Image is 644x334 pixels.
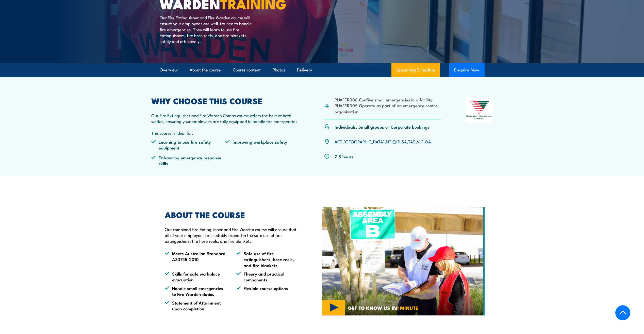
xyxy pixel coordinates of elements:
[335,154,354,159] p: 7.5 hours
[233,63,261,77] a: Course content
[236,271,299,283] li: Theory and practical components
[466,97,493,123] img: Nationally Recognised Training logo.
[165,211,299,218] h2: ABOUT THE COURSE
[190,63,221,77] a: About the course
[344,138,385,144] a: [GEOGRAPHIC_DATA]
[335,139,431,144] p: , , , , , , ,
[165,271,227,283] li: Skills for safe workplace evacuation
[160,14,252,44] p: Our Fire Extinguisher and Fire Warden course will ensure your employees are well-trained to handl...
[392,138,400,144] a: QLD
[335,138,342,144] a: ACT
[236,285,299,297] li: Flexible course options
[449,63,485,77] button: Enquire Now
[151,139,225,151] li: Learning to use fire safety equipment
[425,138,431,144] a: WA
[151,112,300,124] p: Our Fire Extinguisher and Fire Warden Combo course offers the best of both worlds, ensuring your ...
[348,306,418,310] span: GET TO KNOW US IN
[335,97,441,102] li: PUAFER008 Confine small emergencies in a facility
[151,130,300,136] p: This course is ideal for:
[151,97,300,104] h2: WHY CHOOSE THIS COURSE
[408,138,416,144] a: TAS
[335,102,441,114] li: PUAFER005 Operate as part of an emergency control organisation
[151,155,225,166] li: Enhancing emergency response skills
[322,207,485,315] img: Fire Warden and Chief Fire Warden Training
[165,226,299,244] p: Our combined Fire Extinguisher and Fire Warden course will ensure that all of your employees are ...
[225,139,299,151] li: Improving workplace safety
[165,250,227,268] li: Meets Australian Standard AS3745-2010
[417,138,423,144] a: VIC
[165,285,227,297] li: Handle small emergencies to Fire Warden duties
[273,63,285,77] a: Photos
[236,250,299,268] li: Safe use of fire extinguishers, hose reels, and fire blankets
[335,124,430,130] p: Individuals, Small groups or Corporate bookings
[397,304,418,311] strong: 1 MINUTE
[297,63,312,77] a: Delivery
[165,300,227,312] li: Statement of Attainment upon completion
[391,63,440,77] a: Upcoming Schedule
[402,138,407,144] a: SA
[160,63,178,77] a: Overview
[386,138,391,144] a: NT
